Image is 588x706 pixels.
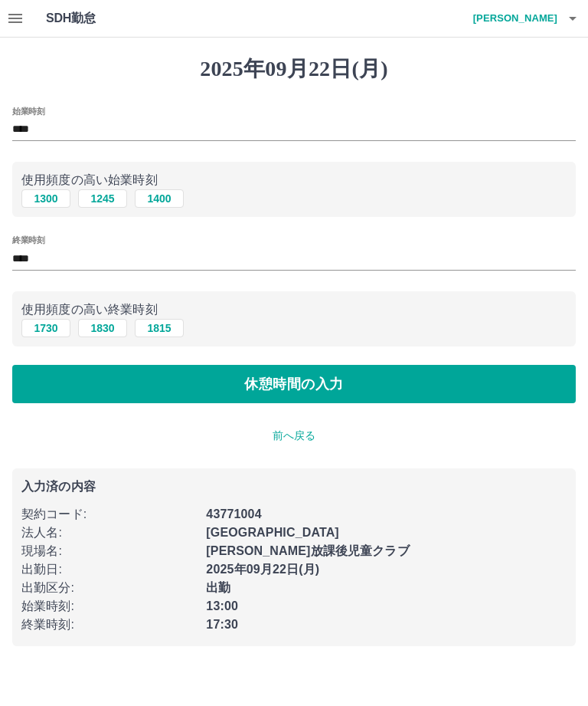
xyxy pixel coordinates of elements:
label: 始業時刻 [12,105,44,117]
p: 終業時刻 : [21,616,197,634]
p: 入力済の内容 [21,481,567,493]
p: 始業時刻 : [21,597,197,616]
p: 現場名 : [21,542,197,560]
b: 出勤 [206,581,230,594]
p: 出勤区分 : [21,579,197,597]
label: 終業時刻 [12,235,44,246]
button: 1300 [21,189,70,208]
p: 出勤日 : [21,560,197,579]
button: 1245 [78,189,127,208]
p: 使用頻度の高い終業時刻 [21,300,567,319]
b: 13:00 [206,599,238,612]
p: 前へ戻る [12,428,576,444]
b: [GEOGRAPHIC_DATA] [206,526,339,539]
button: 1730 [21,319,70,337]
b: [PERSON_NAME]放課後児童クラブ [206,544,409,557]
button: 1400 [135,189,184,208]
button: 休憩時間の入力 [12,365,576,403]
p: 契約コード : [21,505,197,524]
b: 17:30 [206,618,238,631]
p: 法人名 : [21,524,197,542]
b: 43771004 [206,507,261,520]
p: 使用頻度の高い始業時刻 [21,171,567,189]
button: 1815 [135,319,184,337]
button: 1830 [78,319,127,337]
b: 2025年09月22日(月) [206,563,319,576]
h1: 2025年09月22日(月) [12,56,576,82]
